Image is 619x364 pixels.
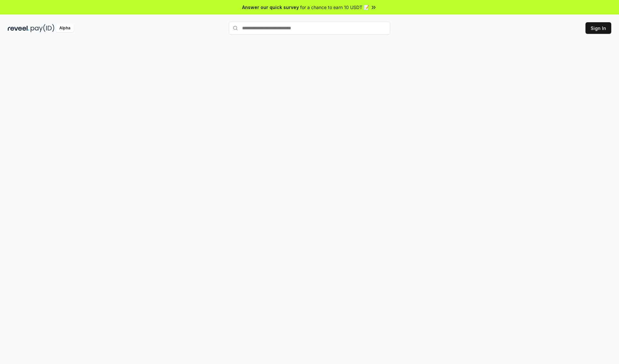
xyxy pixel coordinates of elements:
button: Sign In [585,22,611,34]
img: reveel_dark [8,24,29,32]
span: for a chance to earn 10 USDT 📝 [300,4,369,11]
div: Alpha [56,24,74,32]
img: pay_id [31,24,54,32]
span: Answer our quick survey [242,4,299,11]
